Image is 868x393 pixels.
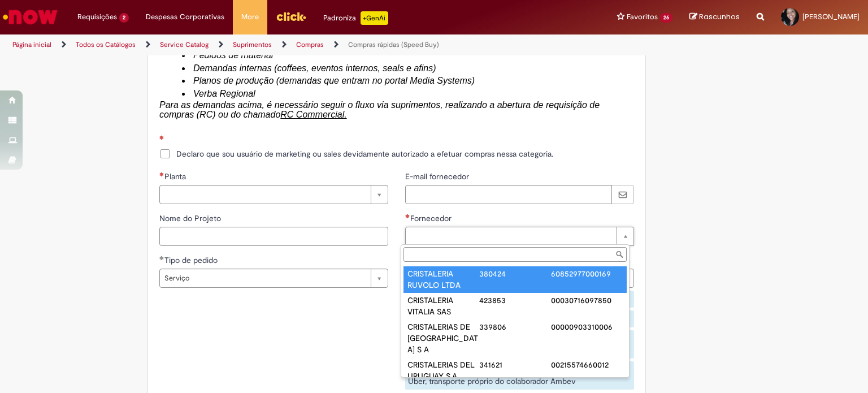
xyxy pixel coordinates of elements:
[407,359,479,382] div: CRISTALERIAS DEL URUGUAY S.A.
[401,264,629,377] ul: Fornecedor
[479,268,551,279] div: 380424
[479,359,551,370] div: 341621
[407,268,479,291] div: CRISTALERIA RUVOLO LTDA
[407,321,479,355] div: CRISTALERIAS DE [GEOGRAPHIC_DATA] S A
[551,359,623,370] div: 00215574660012
[479,295,551,306] div: 423853
[551,321,623,332] div: 00000903310006
[551,295,623,306] div: 00030716097850
[407,295,479,317] div: CRISTALERIA VITALIA SAS
[551,268,623,279] div: 60852977000169
[479,321,551,332] div: 339806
